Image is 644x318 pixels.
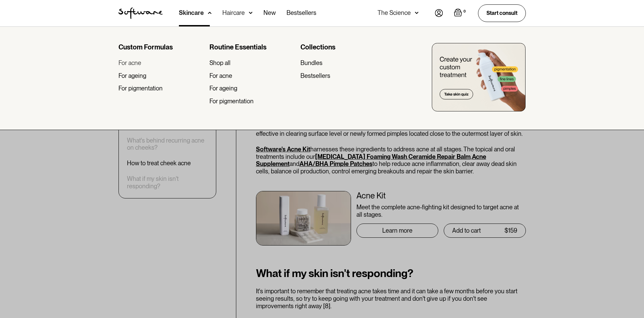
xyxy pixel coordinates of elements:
[179,9,204,16] div: Skincare
[208,9,211,16] img: arrow down
[209,85,237,92] div: For ageing
[118,85,163,92] div: For pigmentation
[300,59,323,67] div: Bundles
[209,72,295,80] a: For acne
[478,4,526,22] a: Start consult
[454,8,467,18] a: Open empty cart
[118,7,163,19] img: Software Logo
[209,43,295,51] div: Routine Essentials
[209,85,295,92] a: For ageing
[118,85,204,92] a: For pigmentation
[209,72,232,80] div: For acne
[300,72,386,80] a: Bestsellers
[118,72,204,80] a: For ageing
[118,59,204,67] a: For acne
[462,8,467,15] div: 0
[300,43,386,51] div: Collections
[118,72,146,80] div: For ageing
[209,98,295,105] a: For pigmentation
[249,9,253,16] img: arrow down
[300,72,330,80] div: Bestsellers
[432,43,526,111] img: create you custom treatment bottle
[209,59,231,67] div: Shop all
[300,59,386,67] a: Bundles
[415,9,419,16] img: arrow down
[118,43,204,51] div: Custom Formulas
[209,98,254,105] div: For pigmentation
[118,59,141,67] div: For acne
[222,9,245,16] div: Haircare
[118,7,163,19] a: home
[209,59,295,67] a: Shop all
[378,9,411,16] div: The Science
